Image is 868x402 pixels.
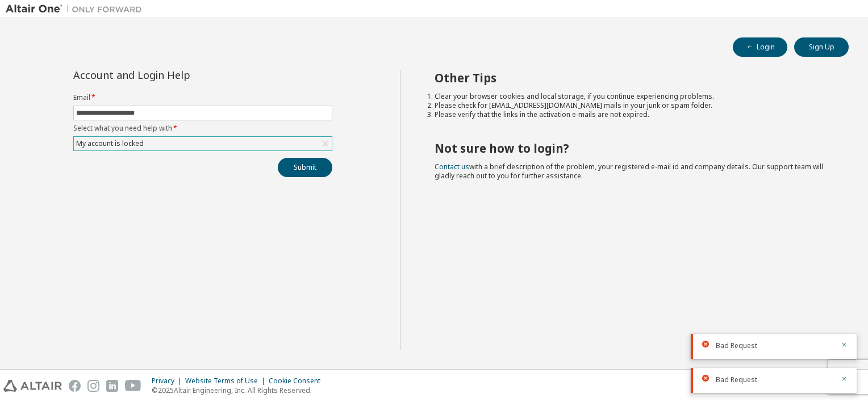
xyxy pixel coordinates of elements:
[435,92,829,101] li: Clear your browser cookies and local storage, if you continue experiencing problems.
[74,137,332,150] div: My account is locked
[74,137,145,150] div: My account is locked
[87,380,99,392] img: instagram.svg
[3,380,62,392] img: altair_logo.svg
[69,380,81,392] img: facebook.svg
[125,380,141,392] img: youtube.svg
[716,341,757,350] span: Bad Request
[152,386,327,395] p: © 2025 Altair Engineering, Inc. All Rights Reserved.
[185,376,269,386] div: Website Terms of Use
[435,70,829,85] h2: Other Tips
[716,375,757,384] span: Bad Request
[435,110,829,119] li: Please verify that the links in the activation e-mails are not expired.
[73,70,281,79] div: Account and Login Help
[73,93,332,102] label: Email
[794,37,849,57] button: Sign Up
[73,124,332,133] label: Select what you need help with
[435,162,469,171] a: Contact us
[733,37,787,57] button: Login
[152,376,185,386] div: Privacy
[6,3,148,15] img: Altair One
[278,158,332,177] button: Submit
[269,376,327,386] div: Cookie Consent
[106,380,118,392] img: linkedin.svg
[435,162,823,181] span: with a brief description of the problem, your registered e-mail id and company details. Our suppo...
[435,101,829,110] li: Please check for [EMAIL_ADDRESS][DOMAIN_NAME] mails in your junk or spam folder.
[435,141,829,156] h2: Not sure how to login?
